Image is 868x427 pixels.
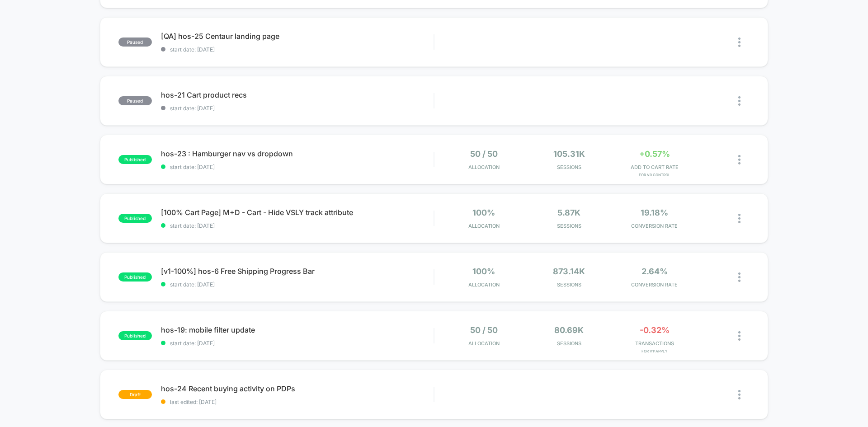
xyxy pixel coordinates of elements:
[614,164,695,170] span: ADD TO CART RATE
[738,38,741,47] img: close
[738,390,741,399] img: close
[468,223,500,229] span: Allocation
[118,38,152,47] span: paused
[553,267,585,276] span: 873.14k
[161,32,434,41] span: [QA] hos-25 Centaur landing page
[529,282,610,288] span: Sessions
[529,340,610,347] span: Sessions
[161,46,434,53] span: start date: [DATE]
[738,331,741,341] img: close
[161,90,434,99] span: hos-21 Cart product recs
[529,164,610,170] span: Sessions
[614,282,695,288] span: CONVERSION RATE
[614,173,695,177] span: for v0 control
[161,340,434,347] span: start date: [DATE]
[468,282,500,288] span: Allocation
[472,208,495,217] span: 100%
[470,325,498,335] span: 50 / 50
[161,267,434,276] span: [v1-100%] hos-6 Free Shipping Progress Bar
[614,340,695,347] span: TRANSACTIONS
[161,222,434,229] span: start date: [DATE]
[161,149,434,158] span: hos-23 : Hamburger nav vs dropdown
[738,214,741,223] img: close
[161,384,434,393] span: hos-24 Recent buying activity on PDPs
[118,331,152,340] span: published
[554,325,584,335] span: 80.69k
[161,399,434,405] span: last edited: [DATE]
[641,208,668,217] span: 19.18%
[161,208,434,217] span: [100% Cart Page] M+D - Cart - Hide VSLY track attribute
[161,164,434,170] span: start date: [DATE]
[161,325,434,334] span: hos-19: mobile filter update
[161,281,434,288] span: start date: [DATE]
[557,208,580,217] span: 5.87k
[640,325,670,335] span: -0.32%
[161,105,434,112] span: start date: [DATE]
[118,96,152,105] span: paused
[118,272,152,282] span: published
[738,272,741,282] img: close
[118,155,152,164] span: published
[642,267,668,276] span: 2.64%
[614,349,695,353] span: for v1: apply
[738,96,741,106] img: close
[118,214,152,223] span: published
[472,267,495,276] span: 100%
[529,223,610,229] span: Sessions
[470,149,498,159] span: 50 / 50
[614,223,695,229] span: CONVERSION RATE
[738,155,741,164] img: close
[553,149,585,159] span: 105.31k
[468,164,500,170] span: Allocation
[639,149,670,159] span: +0.57%
[468,340,500,347] span: Allocation
[118,390,152,399] span: draft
